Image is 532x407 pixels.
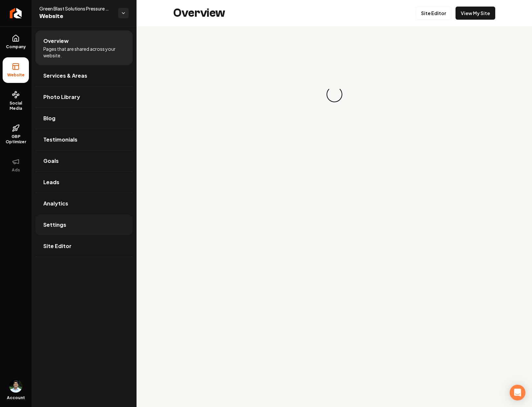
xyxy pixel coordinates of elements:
img: Rebolt Logo [10,8,22,18]
span: Goals [43,157,59,165]
span: Photo Library [43,93,80,101]
span: Website [5,72,27,78]
a: Photo Library [35,87,133,107]
span: Blog [43,114,55,122]
a: Services & Areas [35,65,133,86]
div: Open Intercom Messenger [510,385,525,400]
img: Arwin Rahmatpanah [9,379,22,393]
span: Account [7,395,25,400]
h2: Overview [173,7,225,20]
span: Website [39,12,113,21]
span: Settings [43,221,66,229]
span: GBP Optimizer [3,134,29,145]
a: Blog [35,108,133,129]
a: Company [3,29,29,55]
span: Analytics [43,200,68,207]
a: Social Media [3,86,29,116]
a: View My Site [456,7,495,20]
span: Overview [43,37,69,45]
a: Leads [35,172,133,193]
span: Social Media [3,101,29,111]
a: Site Editor [415,7,452,20]
a: Settings [35,214,133,235]
a: GBP Optimizer [3,119,29,150]
span: Leads [43,178,59,186]
a: Site Editor [35,236,133,257]
span: Green Blast Solutions Pressure Washing [39,5,113,12]
span: Company [3,44,29,49]
div: Loading [326,86,343,103]
button: Ads [3,152,29,178]
span: Site Editor [43,242,72,250]
button: Open user button [9,379,22,393]
a: Goals [35,150,133,171]
a: Testimonials [35,129,133,150]
span: Services & Areas [43,72,87,80]
a: Analytics [35,193,133,214]
span: Pages that are shared across your website. [43,46,125,59]
span: Ads [9,167,23,173]
span: Testimonials [43,136,77,144]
